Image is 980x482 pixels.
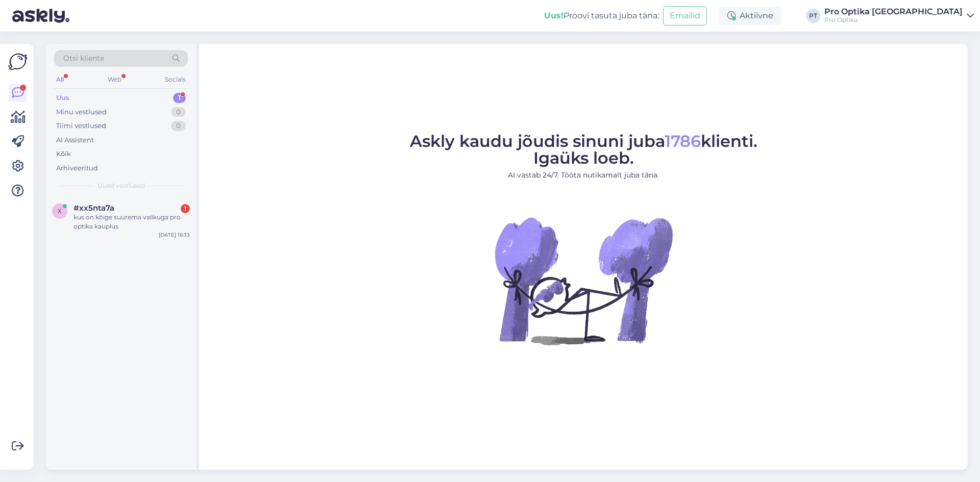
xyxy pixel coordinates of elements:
[665,131,701,151] span: 1786
[824,16,963,24] div: Pro Optika
[97,181,145,190] span: Uued vestlused
[56,107,107,117] div: Minu vestlused
[73,213,190,231] div: kus on kõige suurema valikuga pro optika kauplus
[56,93,69,103] div: Uus
[544,10,659,22] div: Proovi tasuta juba täna:
[73,204,114,213] span: #xx5nta7a
[824,8,963,16] div: Pro Optika [GEOGRAPHIC_DATA]
[106,73,124,86] div: Web
[56,149,71,159] div: Kõik
[663,6,707,26] button: Emailid
[54,73,66,86] div: All
[544,11,563,20] b: Uus!
[181,204,190,213] div: 1
[56,121,106,131] div: Tiimi vestlused
[410,131,757,168] span: Askly kaudu jõudis sinuni juba klienti. Igaüks loeb.
[806,9,820,23] div: PT
[492,189,675,372] img: No Chat active
[56,135,94,145] div: AI Assistent
[171,121,186,131] div: 0
[171,107,186,117] div: 0
[173,93,186,103] div: 1
[159,231,190,239] div: [DATE] 16:33
[163,73,188,86] div: Socials
[56,163,98,173] div: Arhiveeritud
[58,207,62,215] span: x
[824,8,974,24] a: Pro Optika [GEOGRAPHIC_DATA]Pro Optika
[410,170,757,181] p: AI vastab 24/7. Tööta nutikamalt juba täna.
[719,7,781,25] div: Aktiivne
[63,53,104,64] span: Otsi kliente
[8,52,28,71] img: Askly Logo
